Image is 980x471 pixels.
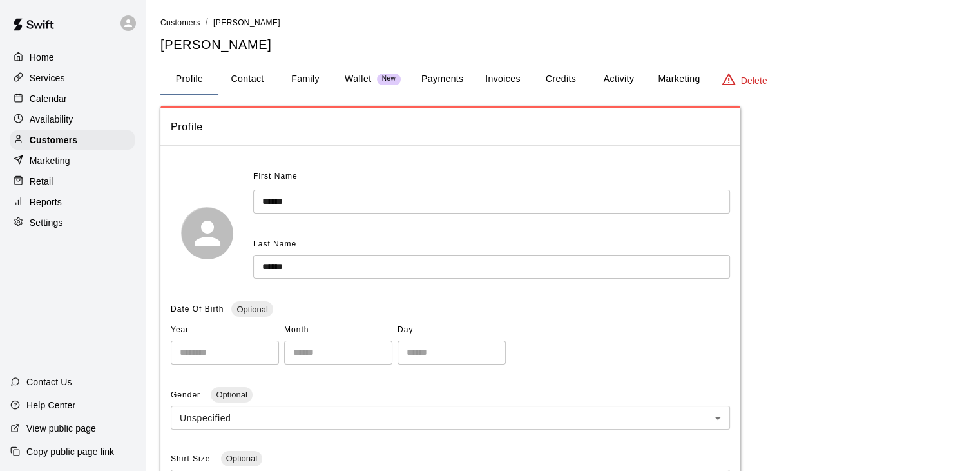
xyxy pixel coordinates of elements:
p: Reports [30,195,62,208]
p: Marketing [30,154,70,167]
nav: breadcrumb [160,15,965,30]
span: [PERSON_NAME] [213,18,280,27]
div: Unspecified [171,406,730,430]
a: Calendar [10,89,135,108]
p: Settings [30,216,63,229]
span: Optional [221,454,262,463]
p: Home [30,51,54,64]
h5: [PERSON_NAME] [160,36,965,54]
p: Availability [30,113,73,126]
a: Services [10,68,135,88]
a: Availability [10,110,135,129]
button: Credits [532,64,590,95]
p: Help Center [26,399,75,412]
span: Optional [211,390,252,399]
span: Gender [171,390,203,399]
p: Wallet [345,72,372,86]
button: Marketing [648,64,710,95]
span: Date Of Birth [171,305,224,314]
span: Month [284,320,392,341]
button: Profile [160,64,218,95]
p: Customers [30,134,77,146]
p: Contact Us [26,376,72,388]
a: Customers [10,130,135,150]
a: Reports [10,192,135,212]
button: Family [276,64,334,95]
span: Shirt Size [171,454,213,463]
button: Contact [218,64,276,95]
button: Invoices [474,64,532,95]
span: Customers [160,18,200,27]
span: Year [171,320,279,341]
span: First Name [253,166,298,187]
p: Copy public page link [26,445,114,458]
a: Marketing [10,151,135,170]
a: Settings [10,213,135,232]
a: Retail [10,172,135,191]
span: Optional [231,305,273,314]
a: Customers [160,17,200,27]
a: Home [10,48,135,67]
p: Retail [30,175,53,188]
li: / [206,15,208,29]
span: Profile [171,119,730,135]
p: View public page [26,422,96,435]
span: Last Name [253,239,296,248]
button: Payments [411,64,474,95]
span: Day [398,320,506,341]
div: basic tabs example [160,64,965,95]
span: New [377,75,401,83]
p: Services [30,72,65,85]
p: Calendar [30,92,67,105]
button: Activity [590,64,648,95]
p: Delete [741,74,767,87]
